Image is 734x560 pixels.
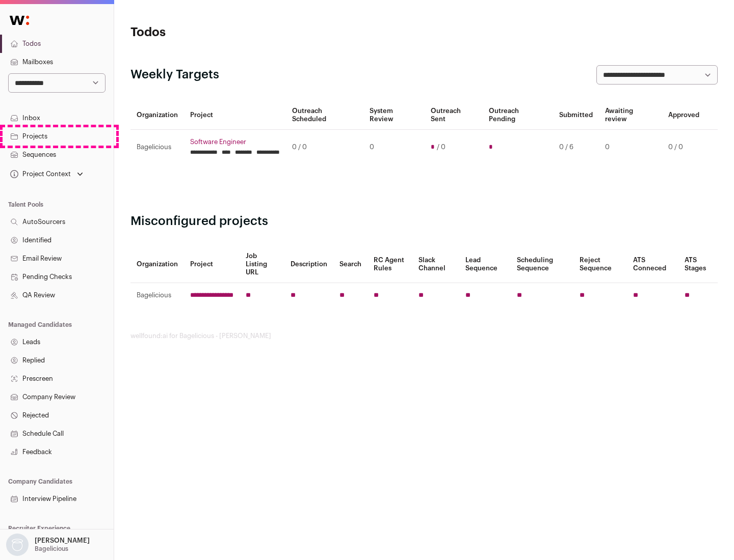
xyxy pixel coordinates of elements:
th: Project [184,246,240,283]
p: Bagelicious [35,545,68,553]
h1: Todos [130,24,326,41]
th: Slack Channel [412,246,459,283]
img: Wellfound [4,10,35,31]
th: Submitted [553,101,599,130]
th: RC Agent Rules [368,246,412,283]
th: System Review [363,101,424,130]
th: Outreach Pending [483,101,553,130]
th: Awaiting review [599,101,662,130]
th: ATS Stages [678,246,718,283]
th: Search [333,246,368,283]
td: Bagelicious [130,130,184,165]
td: 0 [599,130,662,165]
th: Scheduling Sequence [511,246,573,283]
th: Organization [130,246,184,283]
th: Reject Sequence [573,246,627,283]
th: Approved [662,101,705,130]
th: Organization [130,101,184,130]
button: Open dropdown [8,167,85,181]
th: Outreach Sent [425,101,483,130]
th: Outreach Scheduled [286,101,363,130]
th: Description [284,246,333,283]
td: Bagelicious [130,283,184,308]
th: ATS Conneced [627,246,678,283]
h2: Weekly Targets [130,67,219,83]
h2: Misconfigured projects [130,213,718,230]
button: Open dropdown [4,534,92,556]
p: [PERSON_NAME] [35,537,90,545]
td: 0 [363,130,424,165]
td: 0 / 6 [553,130,599,165]
img: nopic.png [6,534,29,556]
a: Software Engineer [190,138,280,146]
span: / 0 [437,143,445,151]
th: Lead Sequence [459,246,511,283]
td: 0 / 0 [662,130,705,165]
th: Job Listing URL [240,246,284,283]
div: Project Context [8,170,71,178]
td: 0 / 0 [286,130,363,165]
th: Project [184,101,286,130]
footer: wellfound:ai for Bagelicious - [PERSON_NAME] [130,332,718,340]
